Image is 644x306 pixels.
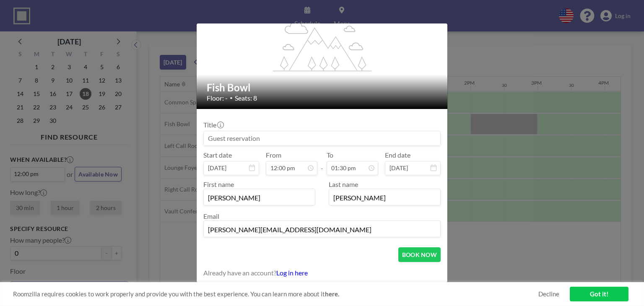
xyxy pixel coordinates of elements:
[276,269,308,277] a: Log in here
[385,151,410,159] label: End date
[329,191,440,205] input: Last name
[207,94,228,102] span: Floor: -
[203,121,223,129] label: Title
[204,131,440,145] input: Guest reservation
[321,154,323,172] span: -
[203,212,219,220] label: Email
[207,81,438,94] h2: Fish Bowl
[327,151,333,159] label: To
[203,180,234,188] label: First name
[538,290,559,298] a: Decline
[398,247,441,262] button: BOOK NOW
[266,151,281,159] label: From
[13,290,538,298] span: Roomzilla requires cookies to work properly and provide you with the best experience. You can lea...
[230,95,233,101] span: •
[204,223,440,237] input: Email
[203,151,232,159] label: Start date
[329,180,358,188] label: Last name
[325,290,339,298] a: here.
[204,191,315,205] input: First name
[235,94,257,102] span: Seats: 8
[570,287,628,301] a: Got it!
[273,21,372,71] g: flex-grow: 1.2;
[203,269,276,277] span: Already have an account?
